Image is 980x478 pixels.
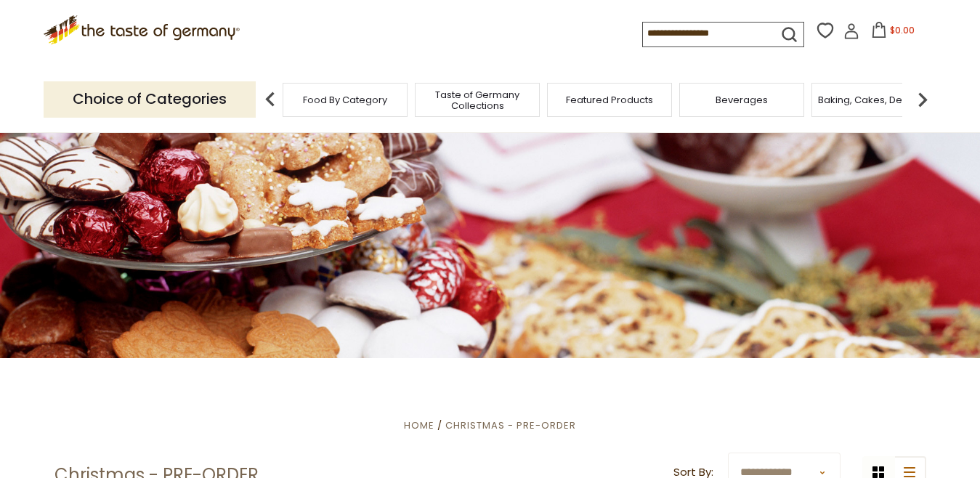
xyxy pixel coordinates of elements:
a: Featured Products [566,94,653,105]
img: previous arrow [256,85,285,114]
a: Beverages [716,94,768,105]
a: Baking, Cakes, Desserts [818,94,931,105]
button: $0.00 [862,22,924,44]
a: Food By Category [303,94,387,105]
span: $0.00 [890,24,915,36]
a: Taste of Germany Collections [419,89,535,111]
a: Christmas - PRE-ORDER [445,418,576,432]
a: Home [404,418,434,432]
img: next arrow [908,85,937,114]
p: Choice of Categories [44,81,256,117]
